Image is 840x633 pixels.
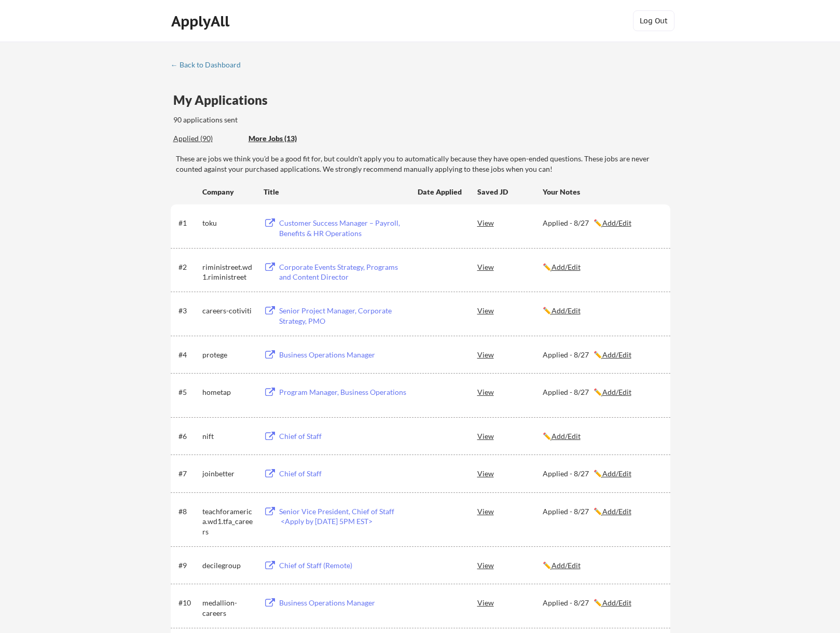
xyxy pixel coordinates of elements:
[279,262,408,282] div: Corporate Events Strategy, Programs and Content Director
[202,560,254,571] div: decilegroup
[178,350,199,360] div: #4
[178,506,199,517] div: #8
[178,598,199,608] div: #10
[543,506,661,517] div: Applied - 8/27 ✏️
[202,187,254,197] div: Company
[264,187,408,197] div: Title
[477,382,543,401] div: View
[552,306,581,315] u: Add/Edit
[249,133,325,144] div: More Jobs (13)
[477,502,543,520] div: View
[633,10,674,31] button: Log Out
[279,350,408,360] div: Business Operations Manager
[543,350,661,360] div: Applied - 8/27 ✏️
[202,598,254,618] div: medallion-careers
[418,187,463,197] div: Date Applied
[279,560,408,571] div: Chief of Staff (Remote)
[543,187,661,197] div: Your Notes
[279,218,408,238] div: Customer Success Manager – Payroll, Benefits & HR Operations
[477,257,543,276] div: View
[202,218,254,228] div: toku
[602,388,631,396] u: Add/Edit
[202,262,254,282] div: riministreet.wd1.riministreet
[552,561,581,570] u: Add/Edit
[477,464,543,483] div: View
[202,350,254,360] div: protege
[173,133,241,144] div: These are all the jobs you've been applied to so far.
[543,218,661,228] div: Applied - 8/27 ✏️
[602,507,631,516] u: Add/Edit
[543,262,661,272] div: ✏️
[173,115,374,125] div: 90 applications sent
[279,387,408,397] div: Program Manager, Business Operations
[176,154,670,174] div: These are jobs we think you'd be a good fit for, but couldn't apply you to automatically because ...
[178,262,199,272] div: #2
[477,213,543,232] div: View
[477,182,543,201] div: Saved JD
[178,431,199,442] div: #6
[543,469,661,479] div: Applied - 8/27 ✏️
[171,61,249,68] div: ← Back to Dashboard
[543,560,661,571] div: ✏️
[543,598,661,608] div: Applied - 8/27 ✏️
[552,432,581,441] u: Add/Edit
[202,306,254,316] div: careers-cotiviti
[178,306,199,316] div: #3
[178,469,199,479] div: #7
[173,133,241,144] div: Applied (90)
[202,469,254,479] div: joinbetter
[552,263,581,271] u: Add/Edit
[173,94,276,106] div: My Applications
[477,426,543,445] div: View
[279,506,408,527] div: Senior Vice President, Chief of Staff <Apply by [DATE] 5PM EST>
[178,218,199,228] div: #1
[279,598,408,608] div: Business Operations Manager
[602,350,631,359] u: Add/Edit
[202,431,254,442] div: nift
[178,560,199,571] div: #9
[171,61,249,71] a: ← Back to Dashboard
[477,593,543,612] div: View
[477,556,543,574] div: View
[477,345,543,364] div: View
[602,598,631,607] u: Add/Edit
[171,12,232,30] div: ApplyAll
[543,387,661,397] div: Applied - 8/27 ✏️
[477,301,543,320] div: View
[279,306,408,326] div: Senior Project Manager, Corporate Strategy, PMO
[249,133,325,144] div: These are job applications we think you'd be a good fit for, but couldn't apply you to automatica...
[279,431,408,442] div: Chief of Staff
[602,469,631,478] u: Add/Edit
[602,218,631,227] u: Add/Edit
[543,306,661,316] div: ✏️
[279,469,408,479] div: Chief of Staff
[178,387,199,397] div: #5
[202,506,254,537] div: teachforamerica.wd1.tfa_careers
[543,431,661,442] div: ✏️
[202,387,254,397] div: hometap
